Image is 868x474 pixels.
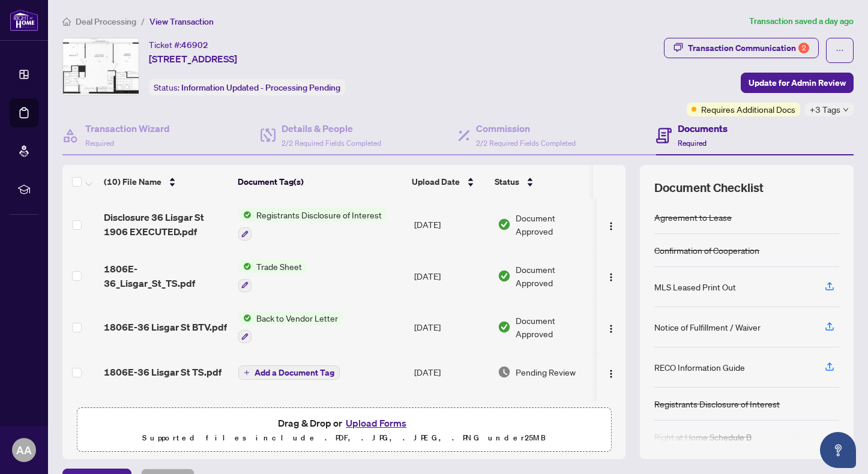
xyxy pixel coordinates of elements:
[498,320,511,334] img: Document Status
[238,311,252,325] img: Status Icon
[99,165,233,199] th: (10) File Name
[409,250,492,302] td: [DATE]
[238,208,252,221] img: Status Icon
[498,365,511,379] img: Document Status
[104,320,227,334] span: 1806E-36 Lisgar St BTV.pdf
[76,16,136,27] span: Deal Processing
[149,79,345,95] div: Status:
[342,415,410,431] button: Upload Forms
[516,365,576,379] span: Pending Review
[654,244,759,257] div: Confirmation of Cooperation
[476,121,576,136] h4: Commission
[238,260,307,292] button: Status IconTrade Sheet
[601,266,621,286] button: Logo
[490,165,593,199] th: Status
[810,103,840,116] span: +3 Tags
[233,165,407,199] th: Document Tag(s)
[85,431,603,445] p: Supported files include .PDF, .JPG, .JPEG, .PNG under 25 MB
[62,17,71,26] span: home
[749,73,846,92] span: Update for Admin Review
[149,38,208,52] div: Ticket #:
[476,139,576,148] span: 2/2 Required Fields Completed
[77,408,610,452] span: Drag & Drop orUpload FormsSupported files include .PDF, .JPG, .JPEG, .PNG under25MB
[678,139,707,148] span: Required
[606,221,616,231] img: Logo
[654,211,732,224] div: Agreement to Lease
[749,14,854,28] article: Transaction saved a day ago
[181,82,340,93] span: Information Updated - Processing Pending
[16,442,32,458] span: AA
[412,175,460,188] span: Upload Date
[282,139,381,148] span: 2/2 Required Fields Completed
[741,73,854,93] button: Update for Admin Review
[141,14,145,28] li: /
[244,370,250,376] span: plus
[255,368,334,377] span: Add a Document Tag
[238,365,340,380] button: Add a Document Tag
[606,272,616,282] img: Logo
[678,121,728,136] h4: Documents
[495,175,519,188] span: Status
[498,218,511,231] img: Document Status
[104,175,161,188] span: (10) File Name
[149,16,214,27] span: View Transaction
[654,179,764,196] span: Document Checklist
[516,211,592,238] span: Document Approved
[820,432,856,468] button: Open asap
[701,103,795,116] span: Requires Additional Docs
[798,43,809,53] div: 2
[252,260,307,273] span: Trade Sheet
[409,391,492,437] td: [DATE]
[181,40,208,50] span: 46902
[654,320,761,334] div: Notice of Fulfillment / Waiver
[498,269,511,283] img: Document Status
[654,397,780,410] div: Registrants Disclosure of Interest
[104,262,229,290] span: 1806E-36_Lisgar_St_TS.pdf
[601,362,621,382] button: Logo
[252,311,343,325] span: Back to Vendor Letter
[104,210,229,239] span: Disclosure 36 Lisgar St 1906 EXECUTED.pdf
[606,369,616,379] img: Logo
[664,38,819,58] button: Transaction Communication2
[516,401,592,427] span: Document Approved
[238,260,252,273] img: Status Icon
[654,280,736,293] div: MLS Leased Print Out
[601,215,621,234] button: Logo
[238,208,387,241] button: Status IconRegistrants Disclosure of Interest
[409,302,492,353] td: [DATE]
[85,121,170,136] h4: Transaction Wizard
[516,314,592,340] span: Document Approved
[252,208,387,221] span: Registrants Disclosure of Interest
[516,263,592,289] span: Document Approved
[149,52,237,66] span: [STREET_ADDRESS]
[836,46,844,55] span: ellipsis
[843,107,849,113] span: down
[238,364,340,380] button: Add a Document Tag
[278,415,410,431] span: Drag & Drop or
[601,317,621,337] button: Logo
[409,353,492,391] td: [DATE]
[409,199,492,250] td: [DATE]
[688,38,809,58] div: Transaction Communication
[10,9,38,31] img: logo
[85,139,114,148] span: Required
[238,311,343,344] button: Status IconBack to Vendor Letter
[606,324,616,334] img: Logo
[282,121,381,136] h4: Details & People
[63,38,139,95] img: IMG-C12289704_1.jpg
[654,361,745,374] div: RECO Information Guide
[407,165,490,199] th: Upload Date
[104,365,222,379] span: 1806E-36 Lisgar St TS.pdf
